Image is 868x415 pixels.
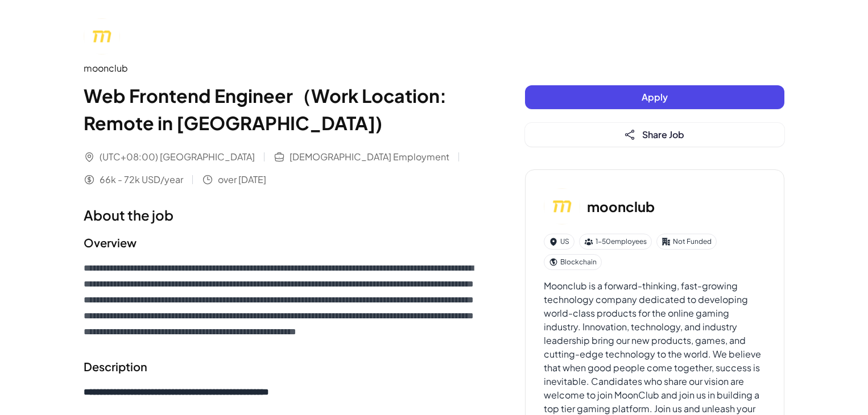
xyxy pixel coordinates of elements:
button: Apply [525,85,784,109]
img: mo [84,18,120,55]
h2: Overview [84,234,480,251]
h1: Web Frontend Engineer（Work Location: Remote in [GEOGRAPHIC_DATA]) [84,82,480,136]
span: (UTC+08:00) [GEOGRAPHIC_DATA] [100,150,255,164]
div: moonclub [84,61,480,75]
button: Share Job [525,123,784,147]
span: over [DATE] [218,173,266,186]
img: mo [544,188,580,225]
div: US [544,234,574,250]
div: 1-50 employees [579,234,652,250]
span: [DEMOGRAPHIC_DATA] Employment [290,150,449,164]
h3: moonclub [587,196,655,217]
div: Blockchain [544,254,602,270]
span: Apply [642,91,668,103]
div: Not Funded [656,234,717,250]
h2: Description [84,358,480,375]
span: 66k - 72k USD/year [100,173,183,186]
h1: About the job [84,205,480,225]
span: Share Job [642,128,684,140]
